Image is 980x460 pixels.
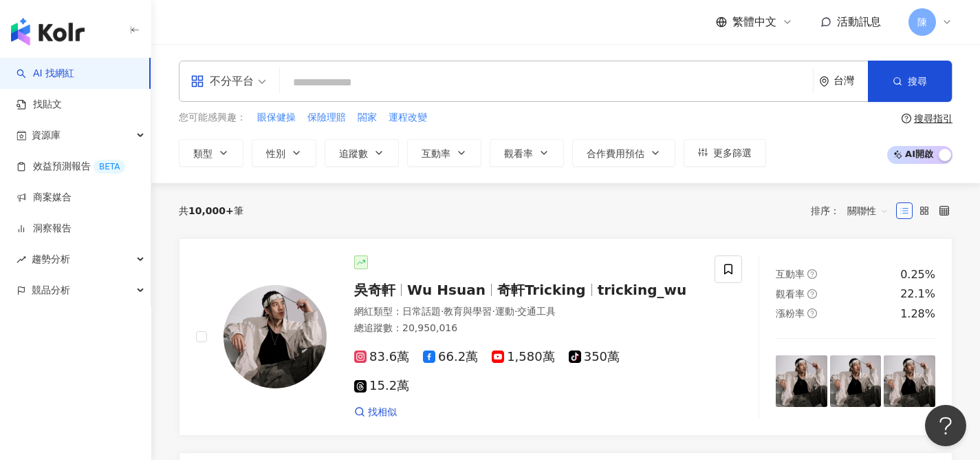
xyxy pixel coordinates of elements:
div: 排序： [811,200,896,222]
span: 66.2萬 [423,350,478,364]
span: 繁體中文 [732,14,776,30]
span: 教育與學習 [444,306,492,317]
div: 共 筆 [179,205,243,216]
span: 350萬 [569,350,620,364]
span: appstore [190,74,204,88]
a: KOL Avatar吳奇軒Wu Hsuan奇軒Trickingtricking_wu網紅類型：日常話題·教育與學習·運動·交通工具總追蹤數：20,950,01683.6萬66.2萬1,580萬3... [179,238,952,437]
img: post-image [830,355,882,407]
a: 找相似 [354,406,397,419]
span: 漲粉率 [776,308,805,319]
a: 洞察報告 [17,222,72,236]
div: 不分平台 [190,70,254,92]
span: 交通工具 [517,306,556,317]
span: question-circle [902,114,911,123]
span: 1,580萬 [492,350,555,364]
button: 運程改變 [388,110,428,125]
span: 互動率 [422,148,450,159]
span: 日常話題 [402,306,441,317]
span: question-circle [807,289,817,299]
span: 類型 [193,148,213,159]
button: 搜尋 [868,61,952,102]
span: 眼保健操 [257,111,296,125]
span: 您可能感興趣： [179,111,246,125]
span: 關聯性 [847,200,889,222]
a: 商案媒合 [17,191,72,205]
span: environment [819,76,829,87]
span: 活動訊息 [837,15,881,28]
span: Wu Hsuan [407,282,486,298]
img: post-image [776,355,827,407]
span: question-circle [807,309,817,318]
span: 奇軒Tricking [497,282,586,298]
span: 吳奇軒 [354,282,395,298]
span: 更多篩選 [713,147,752,158]
span: 陳 [917,14,927,30]
button: 觀看率 [490,139,564,167]
button: 眼保健操 [257,110,296,125]
div: 1.28% [900,306,935,322]
div: 搜尋指引 [914,113,952,124]
img: post-image [884,355,935,407]
span: 15.2萬 [354,379,409,393]
span: 追蹤數 [339,148,368,159]
div: 0.25% [900,267,935,282]
span: tricking_wu [598,282,687,298]
span: 合作費用預估 [587,148,644,159]
span: 性別 [266,148,285,159]
span: · [492,306,494,317]
span: rise [17,255,26,264]
span: 觀看率 [504,148,533,159]
button: 互動率 [407,139,481,167]
span: 運動 [495,306,514,317]
button: 性別 [252,139,316,167]
button: 合作費用預估 [572,139,675,167]
span: 找相似 [368,406,397,419]
span: 搜尋 [908,76,927,87]
a: 找貼文 [17,98,62,112]
div: 總追蹤數 ： 20,950,016 [354,322,698,335]
div: 網紅類型 ： [354,305,698,319]
span: 83.6萬 [354,350,409,364]
span: 閤家 [358,111,377,125]
span: 競品分析 [32,275,70,306]
span: 保險理賠 [307,111,346,125]
button: 閤家 [357,110,378,125]
span: · [441,306,444,317]
div: 22.1% [900,286,935,302]
button: 保險理賠 [307,110,347,125]
span: 運程改變 [389,111,427,125]
span: 觀看率 [776,289,805,300]
a: searchAI 找網紅 [17,67,74,81]
button: 更多篩選 [684,139,766,167]
div: 台灣 [834,75,868,87]
a: 效益預測報告BETA [17,160,125,174]
span: 互動率 [776,269,805,280]
span: question-circle [807,269,817,279]
img: logo [11,18,85,45]
button: 追蹤數 [325,139,399,167]
iframe: Help Scout Beacon - Open [925,405,966,446]
img: KOL Avatar [224,285,327,388]
button: 類型 [179,139,243,167]
span: 資源庫 [32,120,61,151]
span: · [514,306,517,317]
span: 趨勢分析 [32,244,70,275]
span: 10,000+ [188,205,234,216]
